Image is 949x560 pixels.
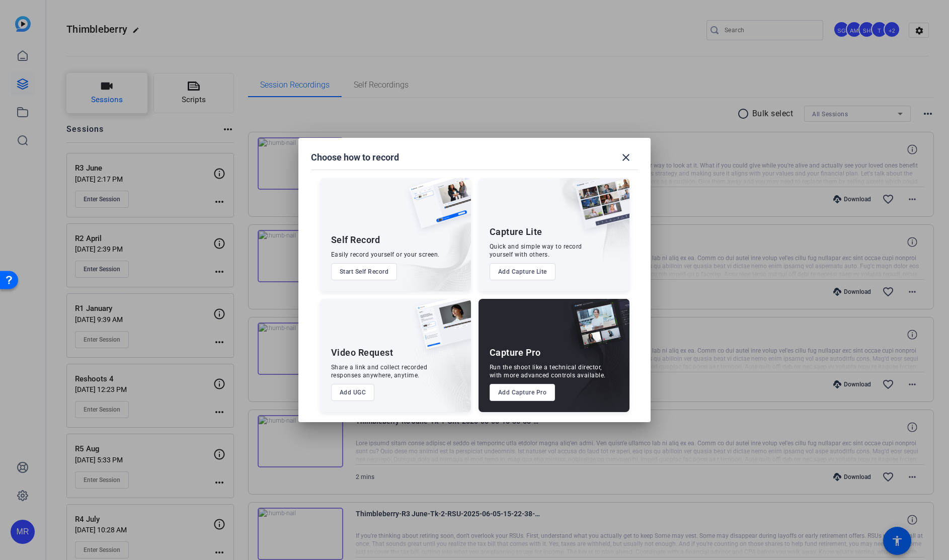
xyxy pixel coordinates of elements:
[413,330,471,412] img: embarkstudio-ugc-content.png
[409,299,471,360] img: ugc-content.png
[490,347,541,359] div: Capture Pro
[563,299,629,360] img: capture-pro.png
[311,151,399,164] h1: Choose how to record
[331,234,380,246] div: Self Record
[620,151,632,164] mat-icon: close
[539,178,629,279] img: embarkstudio-capture-lite.png
[331,263,398,280] button: Start Self Record
[490,243,582,259] div: Quick and simple way to record yourself with others.
[331,347,393,359] div: Video Request
[331,251,440,259] div: Easily record yourself or your screen.
[567,178,629,239] img: capture-lite.png
[490,363,606,379] div: Run the shoot like a technical director, with more advanced controls available.
[490,263,556,280] button: Add Capture Lite
[383,200,471,291] img: embarkstudio-self-record.png
[331,363,428,379] div: Share a link and collect recorded responses anywhere, anytime.
[555,311,629,412] img: embarkstudio-capture-pro.png
[490,384,556,401] button: Add Capture Pro
[402,178,471,238] img: self-record.png
[331,384,375,401] button: Add UGC
[490,226,542,238] div: Capture Lite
